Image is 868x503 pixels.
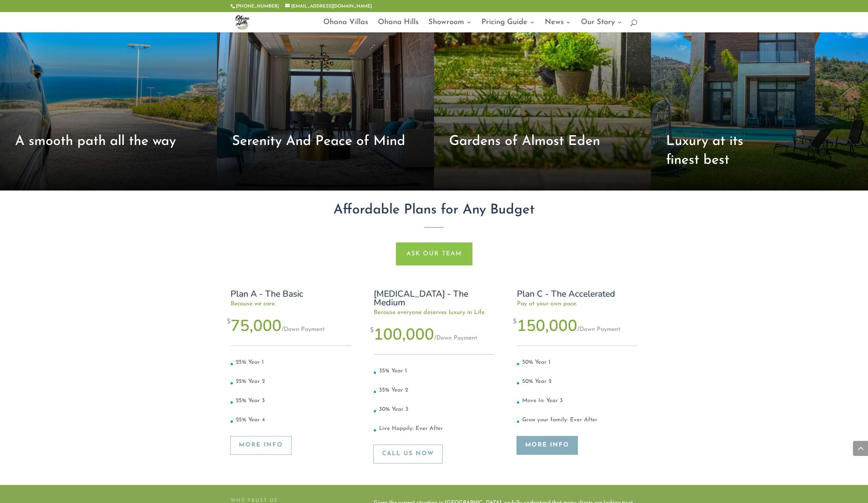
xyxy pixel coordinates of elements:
[434,335,436,341] span: /
[449,132,636,155] h2: Gardens of Almost Eden
[374,324,434,345] span: 100,000
[577,326,579,332] span: /
[378,20,419,32] a: Ohana Hills
[232,132,419,155] h2: Serenity And Peace of Mind
[231,203,637,221] h2: Affordable Plans for Any Budget
[666,132,779,174] h2: Luxury at its finest best
[374,309,494,316] span: Because everyone deserves luxury in Life.
[434,335,477,341] span: Down Payment
[227,318,231,327] span: $
[517,315,577,337] span: 150,000
[481,20,535,32] a: Pricing Guide
[545,20,571,32] a: News
[522,417,598,423] span: Grow your family: Ever After
[517,300,637,308] span: Pay at your own pace.
[577,326,620,332] span: Down Payment
[285,4,372,9] a: [EMAIL_ADDRESS][DOMAIN_NAME]
[581,20,622,32] a: Our Story
[231,436,291,455] a: More Info
[379,368,407,374] span: 35% Year 1
[236,398,265,404] span: 25% Year 3
[396,242,472,265] a: ASk our team
[236,417,265,423] span: 25% Year 4
[236,4,279,9] a: [PHONE_NUMBER]
[379,426,443,431] span: Live Happily: Ever After
[374,290,494,309] h2: [MEDICAL_DATA] - The Medium
[379,387,408,393] span: 35% Year 2
[370,326,374,335] span: $
[231,290,351,300] h2: Plan A - The Basic
[236,360,264,365] span: 25% Year 1
[281,326,284,332] span: /
[232,12,252,32] img: ohana-hills
[231,300,351,308] span: Because we care.
[15,132,202,155] h2: A smooth path all the way
[428,20,472,32] a: Showroom
[522,398,563,404] span: Move In: Year 3
[513,318,517,327] span: $
[379,407,408,412] span: 30% Year 3
[522,379,552,384] span: 50% Year 2
[323,20,368,32] a: Ohana Villas
[231,315,281,337] span: 75,000
[522,360,550,365] span: 50% Year 1
[517,436,578,455] a: More Info
[517,290,637,300] h2: Plan C - The Accelerated
[281,326,325,332] span: Down Payment
[236,379,265,384] span: 25% Year 2
[374,445,442,463] a: Call Us Now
